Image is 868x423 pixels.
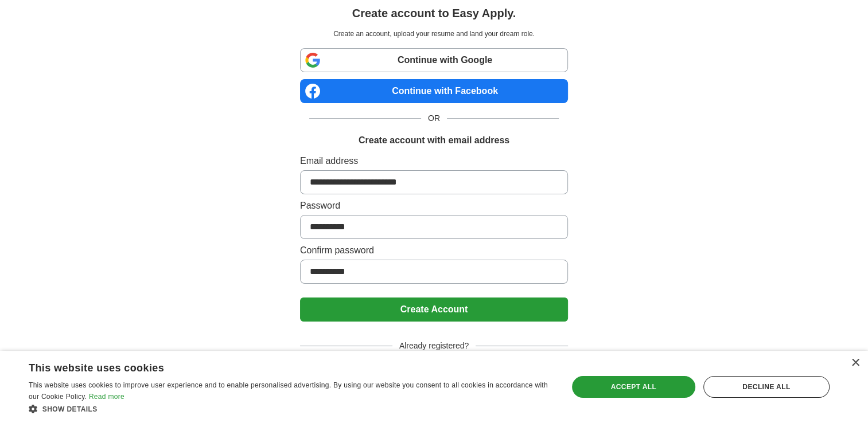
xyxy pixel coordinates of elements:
[572,376,695,398] div: Accept all
[300,79,568,103] a: Continue with Facebook
[392,340,476,352] span: Already registered?
[851,359,859,367] div: Close
[29,381,548,401] span: This website uses cookies to improve user experience and to enable personalised advertising. By u...
[352,5,516,22] h1: Create account to Easy Apply.
[421,112,447,124] span: OR
[703,376,830,398] div: Decline all
[300,297,568,322] button: Create Account
[29,358,523,375] div: This website uses cookies
[300,244,568,257] label: Confirm password
[42,405,98,413] span: Show details
[359,134,509,147] h1: Create account with email address
[300,48,568,72] a: Continue with Google
[29,403,552,414] div: Show details
[89,393,124,401] a: Read more, opens a new window
[300,154,568,168] label: Email address
[302,29,566,39] p: Create an account, upload your resume and land your dream role.
[300,199,568,213] label: Password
